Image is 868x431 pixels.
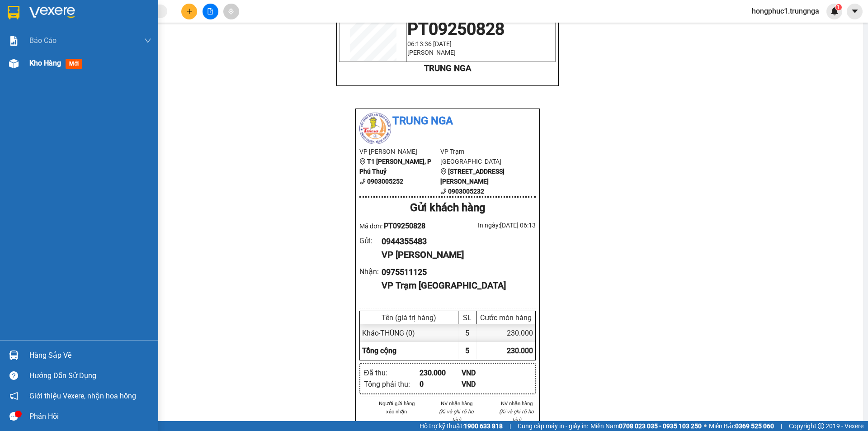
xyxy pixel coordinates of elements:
div: In ngày: [DATE] 06:13 [448,220,536,230]
span: PT09250828 [384,222,425,230]
span: notification [9,392,18,400]
span: down [144,37,151,44]
div: Đã thu : [364,367,420,379]
img: warehouse-icon [9,350,19,360]
img: icon-new-feature [830,7,839,15]
button: file-add [203,4,218,19]
img: solution-icon [9,36,19,46]
span: 5 [465,346,469,355]
strong: 1900 633 818 [464,422,503,430]
span: Giới thiệu Vexere, nhận hoa hồng [29,390,136,402]
sup: 1 [835,4,842,10]
span: | [781,421,782,431]
button: aim [223,4,239,19]
span: [PERSON_NAME] [407,49,456,56]
span: 06:13:36 [DATE] [407,40,452,47]
img: logo.jpg [359,113,391,144]
span: copyright [818,423,824,429]
div: 0 [420,379,462,390]
span: message [9,412,18,421]
span: Miền Bắc [709,421,774,431]
li: VP [PERSON_NAME] [359,147,440,156]
span: aim [228,8,234,14]
div: Hướng dẫn sử dụng [29,369,151,383]
div: Gửi : [359,235,382,246]
div: VND [462,367,504,379]
div: 0944355483 [382,235,528,248]
div: Mã đơn: [359,220,448,232]
div: 230.000 [420,367,462,379]
span: environment [5,50,11,57]
li: VP [PERSON_NAME] [5,38,62,48]
div: Tổng phải thu : [364,379,420,390]
li: NV nhận hàng [497,399,536,407]
i: (Kí và ghi rõ họ tên) [499,408,534,423]
span: PT09250828 [407,19,505,39]
div: SL [461,313,474,322]
li: VP Trạm [GEOGRAPHIC_DATA] [62,38,120,68]
span: Kho hàng [29,59,61,67]
div: Nhận : [359,266,382,277]
div: 0975511125 [382,266,528,279]
span: | [509,421,511,431]
div: Gửi khách hàng [359,199,536,217]
span: 230.000 [507,346,533,355]
span: Tổng cộng [362,346,396,355]
div: Hàng sắp về [29,349,151,362]
li: VP Trạm [GEOGRAPHIC_DATA] [440,147,521,166]
button: plus [181,4,197,19]
div: VP Trạm [GEOGRAPHIC_DATA] [382,279,528,293]
div: VND [462,379,504,390]
span: Cung cấp máy in - giấy in: [518,421,588,431]
span: Khác - THÙNG (0) [362,329,415,337]
span: mới [66,59,82,69]
li: Trung Nga [5,5,131,22]
img: logo.jpg [5,5,36,36]
div: 5 [458,324,476,342]
span: 1 [837,4,840,10]
strong: 0708 023 035 - 0935 103 250 [619,422,702,430]
b: 0903005252 [367,178,403,185]
li: NV nhận hàng [438,399,476,407]
b: 0903005232 [448,188,484,195]
span: caret-down [851,7,859,15]
span: environment [359,158,366,165]
strong: TRUNG NGA [424,63,471,73]
span: file-add [207,8,213,14]
li: Trung Nga [359,113,536,130]
div: VP [PERSON_NAME] [382,248,528,262]
img: warehouse-icon [9,59,19,68]
span: environment [440,168,447,175]
span: phone [440,188,447,194]
div: Tên (giá trị hàng) [362,313,456,322]
span: Miền Nam [590,421,702,431]
b: T1 [PERSON_NAME], P Phú Thuỷ [5,50,60,77]
strong: 0369 525 060 [735,422,774,430]
span: Hỗ trợ kỹ thuật: [420,421,503,431]
span: Báo cáo [29,35,57,46]
b: [STREET_ADDRESS][PERSON_NAME] [440,168,505,185]
b: T1 [PERSON_NAME], P Phú Thuỷ [359,158,431,175]
span: phone [359,178,366,185]
span: question-circle [9,371,18,380]
div: Cước món hàng [479,313,533,322]
img: logo-vxr [8,6,19,19]
li: Người gửi hàng xác nhận [377,399,416,416]
div: 230.000 [476,324,535,342]
span: hongphuc1.trungnga [745,5,826,17]
span: ⚪️ [704,424,707,428]
div: Phản hồi [29,410,151,423]
button: caret-down [847,4,863,19]
i: (Kí và ghi rõ họ tên) [439,408,474,423]
span: plus [186,8,193,14]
